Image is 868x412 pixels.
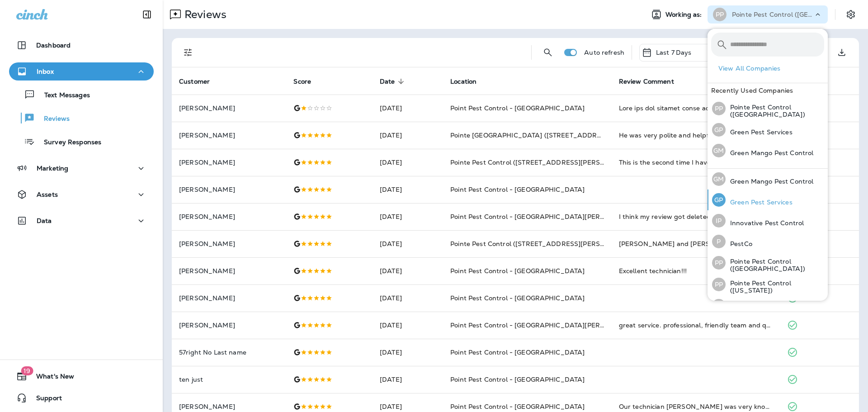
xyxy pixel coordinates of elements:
p: Reviews [181,8,226,21]
div: Recently Used Companies [708,83,828,98]
td: [DATE] [373,230,443,257]
span: Review Comment [619,77,686,85]
span: 19 [21,366,33,375]
button: Assets [9,185,154,204]
span: Working as: [665,11,704,19]
span: Pointe Pest Control ([STREET_ADDRESS][PERSON_NAME] ) [450,158,641,166]
div: PP [712,102,726,115]
div: P [712,235,726,248]
p: Data [37,217,52,224]
span: Score [293,78,311,85]
button: Support [9,389,154,407]
p: Pointe Pest Control ([US_STATE]) [726,279,824,294]
p: [PERSON_NAME] [179,240,279,247]
span: Point Pest Control - [GEOGRAPHIC_DATA] [450,348,585,356]
button: View All Companies [715,62,828,76]
p: Text Messages [35,91,90,100]
td: [DATE] [373,257,443,284]
p: Green Pest Services [726,199,793,206]
span: Score [293,77,323,85]
div: GP [712,123,726,137]
span: Date [380,77,407,85]
p: Reviews [35,115,70,123]
td: [DATE] [373,203,443,230]
p: Inbox [37,68,54,75]
span: Pointe [GEOGRAPHIC_DATA] ([STREET_ADDRESS]) [450,131,614,139]
div: PP [712,299,726,313]
p: [PERSON_NAME] [179,159,279,166]
span: Point Pest Control - [GEOGRAPHIC_DATA][PERSON_NAME] [450,321,641,329]
button: Settings [843,6,859,23]
p: Pointe Pest Control ([GEOGRAPHIC_DATA]) [732,11,813,18]
div: PP [713,8,726,21]
button: PPPointe Pest Control ([GEOGRAPHIC_DATA]) [708,252,828,274]
button: GPGreen Pest Services [708,189,828,210]
button: PPPointe Pest Control ([GEOGRAPHIC_DATA]) [708,98,828,119]
span: What's New [27,373,74,384]
div: PP [712,278,726,291]
span: Support [27,394,62,405]
td: [DATE] [373,312,443,339]
p: ten just [179,376,279,383]
div: PP [712,256,726,270]
p: Survey Responses [35,138,101,147]
span: Location [450,77,488,85]
button: IPInnovative Pest Control [708,210,828,231]
p: Green Pest Services [726,128,793,136]
p: Assets [37,191,58,198]
button: Text Messages [9,85,154,104]
p: [PERSON_NAME] [179,104,279,112]
p: Pointe Pest Control ([GEOGRAPHIC_DATA]) [726,104,824,118]
button: Search Reviews [539,43,557,62]
button: PPestCo [708,231,828,252]
button: GMGreen Mango Pest Control [708,169,828,189]
div: GP [712,193,726,207]
p: [PERSON_NAME] [179,132,279,139]
p: Green Mango Pest Control [726,178,813,185]
button: Survey Responses [9,132,154,151]
span: Point Pest Control - [GEOGRAPHIC_DATA] [450,403,585,411]
p: Dashboard [36,42,71,49]
div: Tyler and Don did a great job! Arrived on time and got the job done!!! [619,239,773,248]
div: Our technician Adrian was very knowledgeable and made sure the yellow jacket nest was completely ... [619,402,773,411]
div: This is the second time I have had this company to my home. Mohand does a great job, so much bett... [619,158,773,167]
button: Reviews [9,109,154,128]
button: Dashboard [9,36,154,54]
td: [DATE] [373,95,443,122]
p: [PERSON_NAME] [179,294,279,302]
button: PPPointe Pest Control (PNW) [708,295,828,316]
button: Collapse Sidebar [134,5,160,24]
button: Data [9,212,154,230]
span: Point Pest Control - [GEOGRAPHIC_DATA] [450,267,585,275]
button: Inbox [9,62,154,81]
div: Made our bug problem worse then it ever was! We never had issues in our home just surrounding the... [619,104,773,113]
div: I think my review got deleted. Austin is very knowledgeable and polite and explains things very w... [619,212,773,221]
div: great service. professional, friendly team and quality job. [619,321,773,330]
span: Location [450,78,476,85]
span: Point Pest Control - [GEOGRAPHIC_DATA] [450,185,585,194]
p: Marketing [37,165,68,172]
td: [DATE] [373,339,443,366]
td: [DATE] [373,284,443,312]
p: [PERSON_NAME] [179,213,279,220]
p: PestCo [726,240,752,247]
span: Pointe Pest Control ([STREET_ADDRESS][PERSON_NAME] ) [450,240,641,248]
div: Excellent technician!!! [619,266,773,275]
button: 19What's New [9,367,154,385]
span: Point Pest Control - [GEOGRAPHIC_DATA][PERSON_NAME] [450,213,641,221]
td: [DATE] [373,149,443,176]
span: Point Pest Control - [GEOGRAPHIC_DATA] [450,104,585,112]
div: IP [712,214,726,227]
span: Point Pest Control - [GEOGRAPHIC_DATA] [450,375,585,384]
span: Review Comment [619,78,674,85]
p: Auto refresh [584,49,624,56]
p: Last 7 Days [656,49,692,56]
div: He was very polite and helpful. [619,131,773,140]
div: GM [712,144,726,157]
button: Export as CSV [833,43,851,62]
button: Marketing [9,159,154,177]
span: Date [380,78,395,85]
span: Point Pest Control - [GEOGRAPHIC_DATA] [450,294,585,302]
td: [DATE] [373,366,443,393]
p: Innovative Pest Control [726,219,804,227]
